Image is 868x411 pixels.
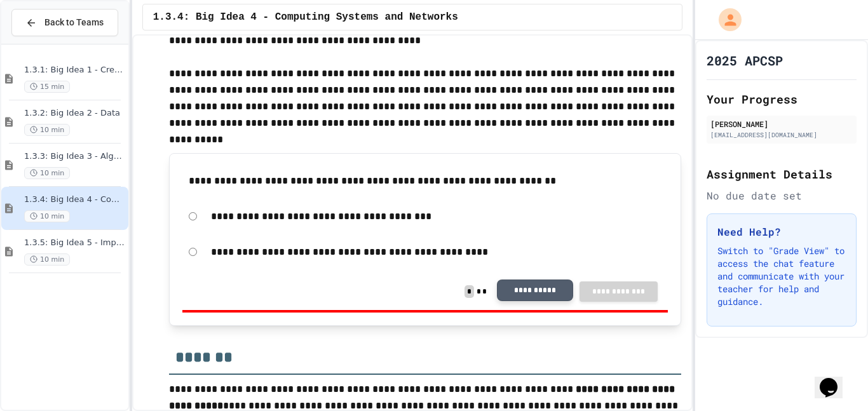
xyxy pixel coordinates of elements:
[24,167,70,179] span: 10 min
[717,224,846,239] h3: Need Help?
[707,51,783,69] h1: 2025 APCSP
[705,5,745,34] div: My Account
[24,238,126,248] span: 1.3.5: Big Idea 5 - Impact of Computing
[44,16,104,29] span: Back to Teams
[710,130,853,140] div: [EMAIL_ADDRESS][DOMAIN_NAME]
[24,81,70,93] span: 15 min
[11,9,118,36] button: Back to Teams
[24,65,126,76] span: 1.3.1: Big Idea 1 - Creative Development
[710,118,853,130] div: [PERSON_NAME]
[815,360,855,398] iframe: chat widget
[24,194,126,205] span: 1.3.4: Big Idea 4 - Computing Systems and Networks
[707,90,857,108] h2: Your Progress
[707,188,857,203] div: No due date set
[24,253,70,266] span: 10 min
[153,10,458,25] span: 1.3.4: Big Idea 4 - Computing Systems and Networks
[707,165,857,183] h2: Assignment Details
[717,245,846,308] p: Switch to "Grade View" to access the chat feature and communicate with your teacher for help and ...
[24,124,70,136] span: 10 min
[24,151,126,162] span: 1.3.3: Big Idea 3 - Algorithms and Programming
[24,108,126,119] span: 1.3.2: Big Idea 2 - Data
[24,210,70,222] span: 10 min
